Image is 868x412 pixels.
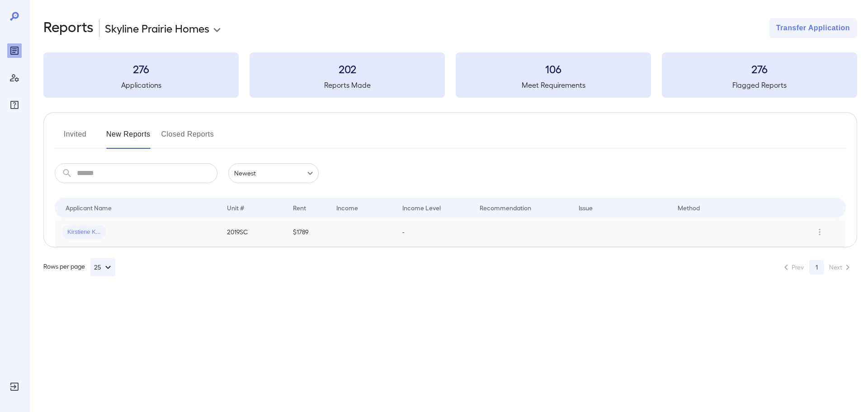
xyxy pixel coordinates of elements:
[228,163,319,183] div: Newest
[55,127,95,149] button: Invited
[769,18,857,38] button: Transfer Application
[293,202,307,213] div: Rent
[66,202,112,213] div: Applicant Name
[43,52,857,98] summary: 276Applications202Reports Made106Meet Requirements276Flagged Reports
[7,43,22,58] div: Reports
[43,18,94,38] h2: Reports
[809,260,824,275] button: page 1
[105,21,209,35] p: Skyline Prairie Homes
[336,202,358,213] div: Income
[220,218,286,247] td: 2019SC
[662,80,857,90] h5: Flagged Reports
[62,228,106,237] span: Kirstiene K...
[250,62,445,76] h3: 202
[250,80,445,90] h5: Reports Made
[7,71,22,85] div: Manage Users
[456,80,651,90] h5: Meet Requirements
[678,202,700,213] div: Method
[812,225,827,239] button: Row Actions
[480,202,531,213] div: Recommendation
[7,379,22,394] div: Log Out
[286,218,329,247] td: $1789
[90,258,115,276] button: 25
[106,127,151,149] button: New Reports
[43,258,115,276] div: Rows per page
[456,62,651,76] h3: 106
[579,202,593,213] div: Issue
[777,260,857,275] nav: pagination navigation
[395,218,472,247] td: -
[161,127,214,149] button: Closed Reports
[7,98,22,112] div: FAQ
[662,62,857,76] h3: 276
[402,202,441,213] div: Income Level
[227,202,244,213] div: Unit #
[43,80,239,90] h5: Applications
[43,62,239,76] h3: 276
